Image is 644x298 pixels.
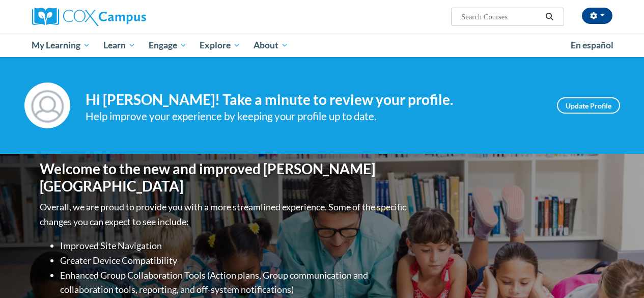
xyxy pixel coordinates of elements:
[24,83,70,128] img: Profile Image
[86,91,542,109] h4: Hi [PERSON_NAME]! Take a minute to review your profile.
[247,34,295,57] a: About
[24,34,620,57] div: Main menu
[32,39,90,51] span: My Learning
[32,8,146,26] img: Cox Campus
[97,34,142,57] a: Learn
[200,39,240,51] span: Explore
[557,97,620,114] a: Update Profile
[40,160,409,195] h1: Welcome to the new and improved [PERSON_NAME][GEOGRAPHIC_DATA]
[103,39,135,51] span: Learn
[603,257,636,290] iframe: Button to launch messaging window
[32,8,215,26] a: Cox Campus
[86,108,542,125] div: Help improve your experience by keeping your profile up to date.
[142,34,193,57] a: Engage
[460,11,542,23] input: Search Courses
[564,35,620,56] a: En español
[254,39,288,51] span: About
[40,200,409,229] p: Overall, we are proud to provide you with a more streamlined experience. Some of the specific cha...
[60,253,409,268] li: Greater Device Compatibility
[571,40,613,50] span: En español
[582,8,612,24] button: Account Settings
[193,34,247,57] a: Explore
[149,39,187,51] span: Engage
[542,11,557,23] button: Search
[25,34,97,57] a: My Learning
[60,268,409,297] li: Enhanced Group Collaboration Tools (Action plans, Group communication and collaboration tools, re...
[60,238,409,253] li: Improved Site Navigation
